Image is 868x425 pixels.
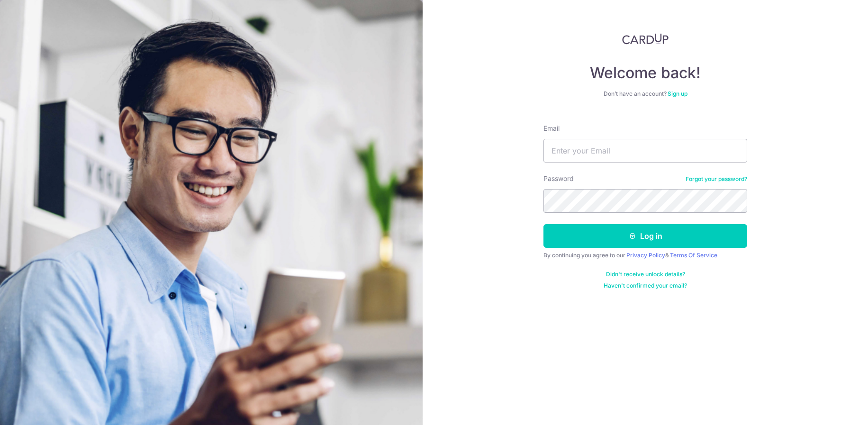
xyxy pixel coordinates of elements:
[543,174,574,183] label: Password
[543,139,747,163] input: Enter your Email
[606,271,685,278] a: Didn't receive unlock details?
[626,252,665,259] a: Privacy Policy
[543,124,560,133] label: Email
[622,33,669,45] img: CardUp Logo
[543,252,747,259] div: By continuing you agree to our &
[686,175,747,183] a: Forgot your password?
[670,252,717,259] a: Terms Of Service
[543,224,747,248] button: Log in
[543,90,747,98] div: Don’t have an account?
[543,63,747,82] h4: Welcome back!
[668,90,687,97] a: Sign up
[604,282,687,289] a: Haven't confirmed your email?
